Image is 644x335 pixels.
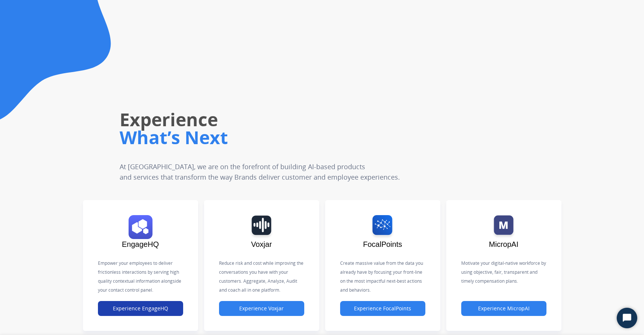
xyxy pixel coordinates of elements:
[489,240,518,248] span: MicropAI
[98,305,183,312] a: Experience EngageHQ
[465,215,543,239] img: logo
[461,305,546,312] a: Experience MicropAI
[219,305,304,312] a: Experience Voxjar
[340,259,425,295] p: Create massive value from the data you already have by focusing your front-line on the most impac...
[120,125,457,149] h1: What’s Next
[120,161,409,182] p: At [GEOGRAPHIC_DATA], we are on the forefront of building AI-based products and services that tra...
[461,259,546,286] p: Motivate your digital-native workforce by using objective, fair, transparent and timely compensat...
[219,301,304,316] button: Experience Voxjar
[363,240,402,248] span: FocalPoints
[617,308,637,328] button: Start Chat
[122,240,159,248] span: EngageHQ
[223,215,301,239] img: logo
[461,301,546,316] button: Experience MicropAI
[120,108,457,131] h1: Experience
[98,259,183,295] p: Empower your employees to deliver frictionless interactions by serving high quality contextual in...
[102,215,179,239] img: logo
[219,259,304,295] p: Reduce risk and cost while improving the conversations you have with your customers. Aggregate, A...
[340,305,425,312] a: Experience FocalPoints
[622,313,632,323] svg: Open Chat
[344,215,422,239] img: logo
[251,240,272,248] span: Voxjar
[98,301,183,316] button: Experience EngageHQ
[340,301,425,316] button: Experience FocalPoints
